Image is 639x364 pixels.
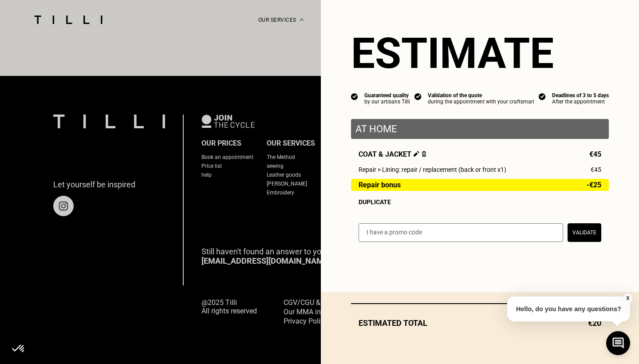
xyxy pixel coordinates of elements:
span: Repair bonus [359,181,401,189]
img: icon list info [351,92,358,100]
p: AT HOME [355,123,604,135]
span: Repair > Lining: repair / replacement (back or front x1) [359,166,506,173]
span: -€25 [587,181,601,189]
div: After the appointment [552,99,609,105]
span: COAT & JACKET [359,150,426,158]
div: ESTIMATED TOTAL [351,318,609,328]
img: icon list info [414,92,422,100]
span: €45 [589,150,601,158]
div: during the appointment with your craftsman [428,99,534,105]
div: Guaranteed quality [364,92,410,99]
img: icon list info [539,92,546,100]
p: Hello, do you have any questions? [507,297,630,321]
input: I have a promo code [359,223,563,242]
div: by our artisans Tilli [364,99,410,105]
div: Deadlines of 3 to 5 days [552,92,609,99]
img: Delete [422,151,426,157]
img: Edit [414,151,419,157]
div: DUPLICATE [359,198,601,206]
button: X [623,293,632,303]
div: Validation of the quote [428,92,534,99]
button: VALIDATE [568,223,601,242]
span: €45 [591,166,601,173]
section: Estimate [351,28,609,78]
